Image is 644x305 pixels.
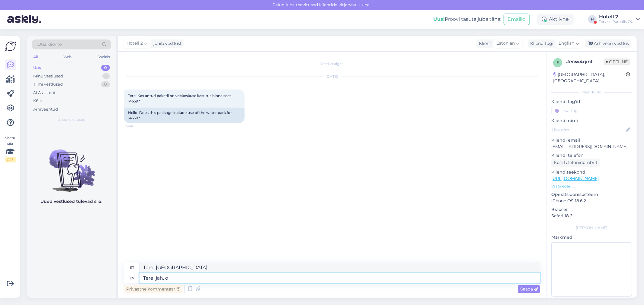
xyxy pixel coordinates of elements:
div: Kõik [33,98,42,104]
span: Luba [358,2,372,8]
p: Kliendi telefon [551,152,632,159]
div: Küsi telefoninumbrit [551,159,600,167]
div: Hello! Does this package include use of the water park for 14659? [124,108,245,123]
div: Vestlus algas [124,61,540,67]
p: Brauser [551,206,632,213]
div: Socials [96,53,111,61]
span: Otsi kliente [37,41,62,48]
span: English [559,40,574,47]
b: Uus! [433,16,445,22]
span: Tere! Kas antud paketil on veekeskuse kasutus hinna sees 14659? [128,93,232,103]
p: Kliendi email [551,137,632,143]
div: 1 [102,73,110,79]
p: [EMAIL_ADDRESS][DOMAIN_NAME] [551,143,632,150]
div: Kliendi info [551,90,632,95]
textarea: Tere! jah, o [139,273,540,283]
p: Vaata edasi ... [551,184,632,189]
div: Web [62,53,73,61]
div: Klienditugi [528,40,553,47]
div: 0 [101,65,110,71]
div: Tervise Paradiis OÜ [599,19,634,24]
div: Proovi tasuta juba täna: [433,16,501,23]
p: Safari 18.6 [551,213,632,219]
span: Offline [604,58,630,65]
p: Klienditeekond [551,169,632,175]
img: Askly Logo [5,41,16,52]
span: Saada [520,286,538,292]
div: All [32,53,39,61]
div: Arhiveeri vestlus [585,39,631,48]
div: [PERSON_NAME] [551,225,632,231]
div: juhib vestlust [151,40,182,47]
span: Hotell 2 [127,40,143,47]
p: Operatsioonisüsteem [551,191,632,198]
div: [GEOGRAPHIC_DATA], [GEOGRAPHIC_DATA] [553,71,626,84]
div: H [588,15,597,24]
p: Uued vestlused tulevad siia. [41,198,103,205]
div: AI Assistent [33,90,56,96]
div: # ecw4qinf [566,58,604,65]
p: iPhone OS 18.6.2 [551,198,632,204]
div: Arhiveeritud [33,106,58,112]
div: et [130,263,134,273]
textarea: Tere! [GEOGRAPHIC_DATA], [139,263,540,273]
div: Uus [33,65,41,71]
div: 0 / 3 [5,157,16,162]
p: Märkmed [551,234,632,241]
p: Kliendi nimi [551,118,632,124]
span: 16:50 [126,124,148,128]
span: e [556,60,559,65]
div: en [130,273,135,283]
a: [URL][DOMAIN_NAME] [551,176,599,181]
div: Hotell 2 [599,14,634,19]
div: Tiimi vestlused [33,81,63,87]
span: Estonian [496,40,515,47]
div: 0 [101,81,110,87]
a: Hotell 2Tervise Paradiis OÜ [599,14,640,24]
button: Emailid [504,14,530,25]
div: Privaatne kommentaar [124,285,183,293]
span: Uued vestlused [58,117,86,122]
div: Vaata siia [5,135,16,162]
div: Aktiivne [537,14,574,25]
p: Kliendi tag'id [551,99,632,105]
div: Klient [476,40,491,47]
input: Lisa tag [551,106,632,115]
div: Minu vestlused [33,73,63,79]
div: [DATE] [124,74,540,79]
input: Lisa nimi [552,127,625,133]
img: No chats [27,139,116,193]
